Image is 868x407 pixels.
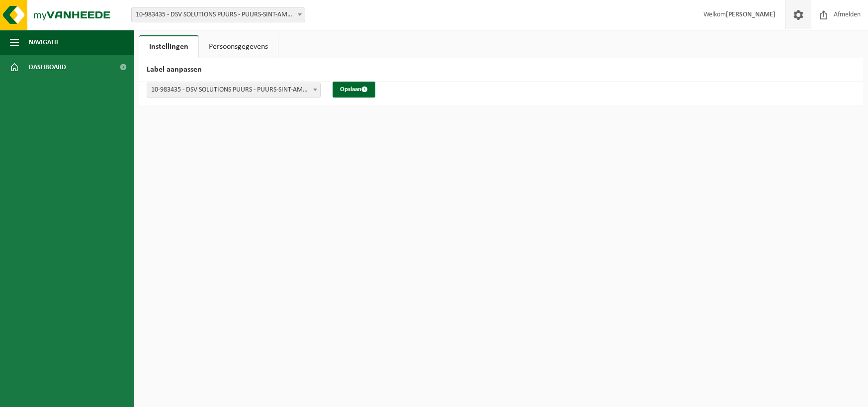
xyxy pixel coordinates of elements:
[139,58,863,82] h2: Label aanpassen
[131,7,305,22] span: 10-983435 - DSV SOLUTIONS PUURS - PUURS-SINT-AMANDS
[139,35,198,58] a: Instellingen
[29,55,66,80] span: Dashboard
[333,82,375,98] button: Opslaan
[29,30,60,55] span: Navigatie
[132,8,305,22] span: 10-983435 - DSV SOLUTIONS PUURS - PUURS-SINT-AMANDS
[147,83,321,98] span: 10-983435 - DSV SOLUTIONS PUURS - PUURS-SINT-AMANDS
[199,35,278,58] a: Persoonsgegevens
[147,83,320,97] span: 10-983435 - DSV SOLUTIONS PUURS - PUURS-SINT-AMANDS
[726,11,776,18] strong: [PERSON_NAME]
